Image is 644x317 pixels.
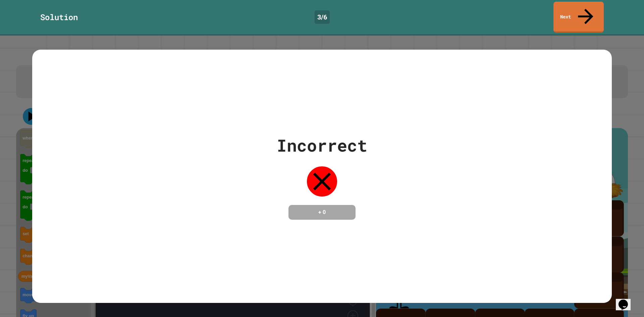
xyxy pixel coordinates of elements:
[553,2,604,33] a: Next
[40,11,78,23] div: Solution
[277,133,367,158] div: Incorrect
[315,10,330,24] div: 3 / 6
[616,290,637,310] iframe: chat widget
[295,208,349,216] h4: + 0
